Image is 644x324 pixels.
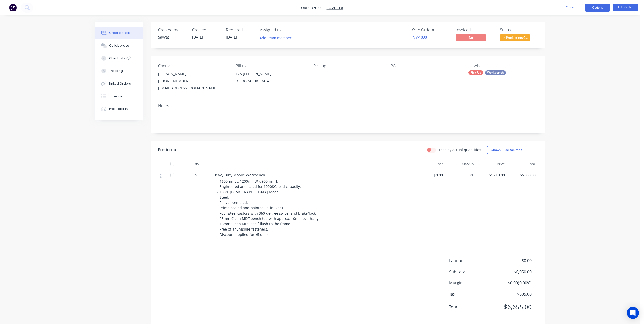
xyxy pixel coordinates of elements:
[236,70,305,87] div: 12A [PERSON_NAME][GEOGRAPHIC_DATA]
[95,27,143,39] button: Order details
[95,77,143,90] button: Linked Orders
[236,78,305,85] div: [GEOGRAPHIC_DATA]
[236,70,305,78] div: 12A [PERSON_NAME]
[109,107,128,111] div: Profitability
[158,103,538,108] div: Notes
[109,43,129,48] div: Collaborate
[257,34,294,41] button: Add team member
[494,258,532,264] span: $0.00
[509,172,536,178] span: $6,050.00
[158,34,186,40] div: Savvas
[192,35,203,40] span: [DATE]
[494,269,532,275] span: $6,050.00
[9,4,17,11] img: Factory
[158,28,186,32] div: Created by
[158,70,227,78] div: [PERSON_NAME]
[236,64,305,68] div: Bill to
[414,159,445,169] div: Cost
[447,172,474,178] span: 0%
[476,159,507,169] div: Price
[412,28,450,32] div: Xero Order #
[109,69,123,73] div: Tracking
[313,64,383,68] div: Pick up
[468,64,538,68] div: Labels
[416,172,443,178] span: $0.00
[95,103,143,115] button: Profitability
[485,70,506,75] div: Workbench
[500,34,530,41] span: In Production/C...
[109,94,122,99] div: Timeline
[192,28,220,32] div: Created
[439,147,481,153] label: Display actual quantities
[449,304,494,310] span: Total
[613,4,638,11] button: Edit Order
[500,34,530,42] button: In Production/C...
[507,159,538,169] div: Total
[494,302,532,311] span: $6,655.00
[158,85,227,92] div: [EMAIL_ADDRESS][DOMAIN_NAME]
[260,34,294,41] button: Add team member
[109,56,131,61] div: Checklists 0/0
[456,34,486,41] span: No
[500,28,538,32] div: Status
[391,64,460,68] div: PO
[487,146,526,154] button: Show / Hide columns
[109,81,131,86] div: Linked Orders
[327,5,343,10] a: LOVE TEA
[226,35,237,40] span: [DATE]
[445,159,476,169] div: Markup
[449,269,494,275] span: Sub total
[412,35,427,40] a: INV-1898
[449,280,494,286] span: Margin
[181,159,211,169] div: Qty
[95,39,143,52] button: Collaborate
[213,173,266,177] span: Heavy Duty Mobile Workbench.
[494,280,532,286] span: $0.00 ( 0.00 %)
[158,64,227,68] div: Contact
[158,147,176,153] div: Products
[95,90,143,103] button: Timeline
[158,70,227,92] div: [PERSON_NAME][PHONE_NUMBER][EMAIL_ADDRESS][DOMAIN_NAME]
[158,78,227,85] div: [PHONE_NUMBER]
[449,291,494,297] span: Tax
[557,4,582,11] button: Close
[195,172,197,178] span: 5
[494,291,532,297] span: $605.00
[226,28,254,32] div: Required
[449,258,494,264] span: Labour
[627,307,639,319] div: Open Intercom Messenger
[585,4,610,12] button: Options
[260,28,310,32] div: Assigned to
[109,31,131,35] div: Order details
[217,179,320,237] span: - 1600mmL x 1200mmW x 900mmH. - Engineered and rated for 1000KG load capacity. - 100% [DEMOGRAPHI...
[301,5,327,10] span: Order #2002 -
[468,70,483,75] div: Pick-Up
[95,52,143,65] button: Checklists 0/0
[478,172,505,178] span: $1,210.00
[95,65,143,77] button: Tracking
[456,28,494,32] div: Invoiced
